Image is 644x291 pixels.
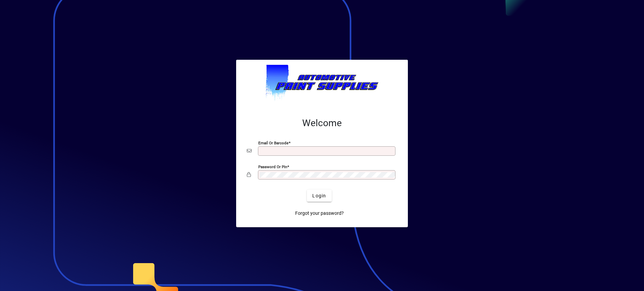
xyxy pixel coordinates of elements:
[312,192,326,199] span: Login
[247,117,397,129] h2: Welcome
[307,190,331,202] button: Login
[258,164,287,169] mat-label: Password or Pin
[258,141,288,145] mat-label: Email or Barcode
[292,207,346,219] a: Forgot your password?
[295,210,344,217] span: Forgot your password?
